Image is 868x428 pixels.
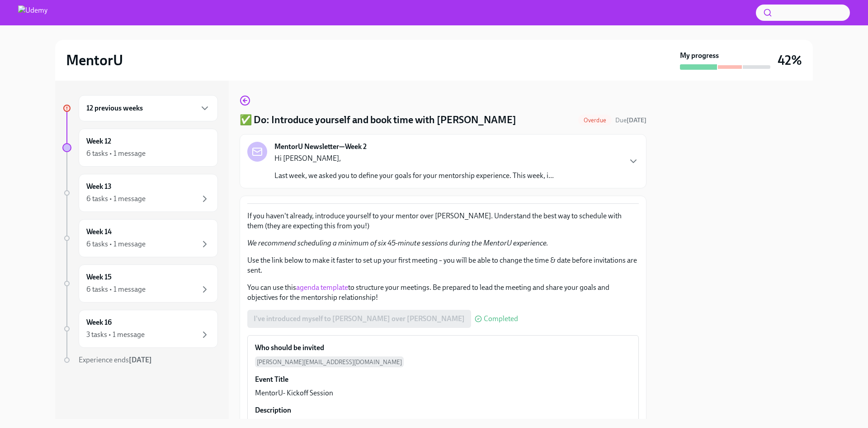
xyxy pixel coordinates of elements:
h6: Week 15 [86,272,112,282]
span: [PERSON_NAME][EMAIL_ADDRESS][DOMAIN_NAME] [255,356,404,367]
span: Overdue [578,117,612,124]
a: Week 126 tasks • 1 message [62,129,218,167]
span: Completed [484,315,518,322]
strong: My progress [680,51,719,61]
h6: Week 16 [86,317,112,327]
a: Week 136 tasks • 1 message [62,174,218,212]
h6: Event Title [255,375,288,385]
p: Hi [PERSON_NAME], [274,154,554,164]
p: Last week, we asked you to define your goals for your mentorship experience. This week, i... [274,171,554,181]
a: agenda template [296,283,348,292]
h6: 12 previous weeks [86,103,143,113]
h6: Who should be invited [255,343,324,353]
span: Due [615,116,646,124]
span: Experience ends [79,356,152,364]
span: July 12th, 2025 00:00 [615,116,646,125]
div: 6 tasks • 1 message [86,239,146,249]
p: Use the link below to make it faster to set up your first meeting – you will be able to change th... [247,255,639,275]
em: We recommend scheduling a minimum of six 45-minute sessions during the MentorU experience. [247,239,548,247]
p: You can use this to structure your meetings. Be prepared to lead the meeting and share your goals... [247,283,639,303]
div: 6 tasks • 1 message [86,284,146,294]
div: 6 tasks • 1 message [86,194,146,204]
a: Week 146 tasks • 1 message [62,219,218,257]
h3: 42% [778,52,802,68]
img: Udemy [18,5,47,20]
h6: Week 14 [86,227,112,237]
strong: [DATE] [129,356,152,364]
a: Week 156 tasks • 1 message [62,264,218,303]
div: 3 tasks • 1 message [86,330,145,340]
p: If you haven't already, introduce yourself to your mentor over [PERSON_NAME]. Understand the best... [247,211,639,231]
strong: MentorU Newsletter—Week 2 [274,142,367,152]
a: Week 163 tasks • 1 message [62,310,218,348]
p: MentorU- Kickoff Session [255,388,333,398]
div: 12 previous weeks [79,95,218,121]
h6: Description [255,405,291,415]
h4: ✅ Do: Introduce yourself and book time with [PERSON_NAME] [240,113,516,127]
div: 6 tasks • 1 message [86,149,146,159]
strong: [DATE] [627,116,646,124]
h2: MentorU [66,51,123,69]
h6: Week 13 [86,182,112,192]
h6: Week 12 [86,136,111,146]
